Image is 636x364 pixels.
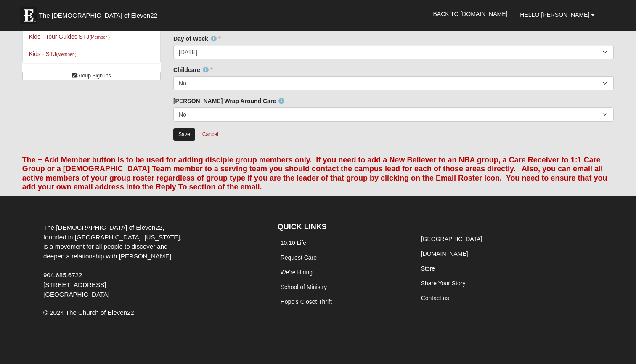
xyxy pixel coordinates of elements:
a: [GEOGRAPHIC_DATA] [421,236,482,242]
span: [GEOGRAPHIC_DATA] [43,291,109,298]
h4: QUICK LINKS [278,223,405,232]
a: Hello [PERSON_NAME] [514,4,601,25]
a: Cancel [197,128,224,141]
a: [DOMAIN_NAME] [421,250,468,257]
a: Store [421,265,435,272]
a: School of Ministry [281,284,327,290]
span: The [DEMOGRAPHIC_DATA] of Eleven22 [39,11,157,20]
a: Hope's Closet Thrift [281,298,332,305]
a: Kids - Tour Guides STJ(Member ) [29,33,110,40]
a: Back to [DOMAIN_NAME] [427,3,514,24]
a: Kids - STJ(Member ) [29,50,77,57]
a: 10:10 Life [281,239,307,246]
a: Contact us [421,295,449,301]
a: The [DEMOGRAPHIC_DATA] of Eleven22 [16,3,184,24]
a: We're Hiring [281,269,313,276]
label: Day of Week [173,35,221,43]
small: (Member ) [89,35,109,40]
a: Request Care [281,254,317,261]
font: The + Add Member button is to be used for adding disciple group members only. If you need to add ... [22,156,607,191]
label: Childcare [173,66,213,74]
small: (Member ) [56,52,76,57]
div: The [DEMOGRAPHIC_DATA] of Eleven22, founded in [GEOGRAPHIC_DATA], [US_STATE], is a movement for a... [37,223,193,300]
span: Hello [PERSON_NAME] [520,11,589,18]
label: [PERSON_NAME] Wrap Around Care [173,97,284,105]
img: Eleven22 logo [20,7,37,24]
a: Group Signups [22,72,161,80]
a: Share Your Story [421,280,466,287]
span: © 2024 The Church of Eleven22 [43,309,134,316]
input: Alt+s [173,128,195,141]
